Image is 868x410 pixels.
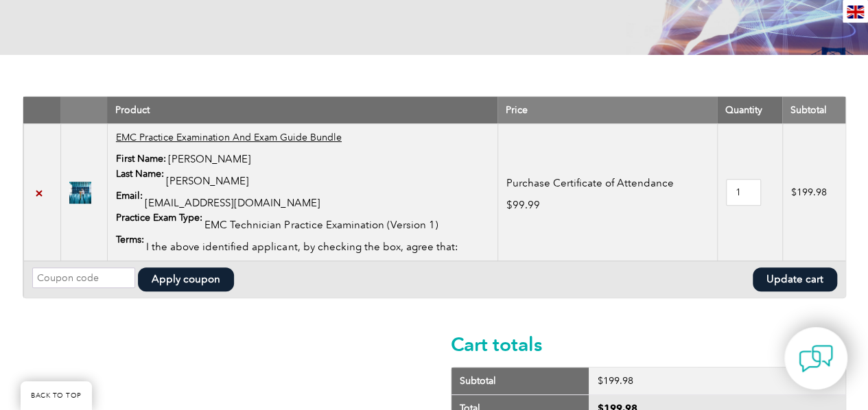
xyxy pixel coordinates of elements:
[847,5,864,19] img: en
[116,210,202,225] dt: Practice Exam Type:
[107,97,497,123] th: Product
[451,333,846,355] h2: Cart totals
[116,173,489,189] p: [PERSON_NAME]
[597,375,633,387] bdi: 199.98
[32,185,47,200] a: Remove EMC Practice Examination And Exam Guide Bundle from cart
[782,97,845,123] th: Subtotal
[116,239,489,254] p: I the above identified applicant, by checking the box, agree that:
[69,182,91,204] img: EMC Practice Examination And Exam Guide Bundle
[497,97,717,123] th: Price
[138,267,234,291] button: Apply coupon
[116,189,143,203] dt: Email:
[116,132,342,143] a: EMC Practice Examination And Exam Guide Bundle
[726,179,761,206] input: Product quantity
[506,176,709,191] p: Purchase Certificate of Attendance
[506,199,540,211] bdi: 99.99
[116,152,166,166] dt: First Name:
[506,199,513,211] span: $
[116,195,489,210] p: [EMAIL_ADDRESS][DOMAIN_NAME]
[791,186,827,198] bdi: 199.98
[717,97,782,123] th: Quantity
[597,375,602,387] span: $
[116,217,489,232] p: EMC Technician Practice Examination (Version 1)
[21,381,92,410] a: BACK TO TOP
[32,267,135,288] input: Coupon code
[799,341,833,376] img: contact-chat.png
[116,152,489,167] p: [PERSON_NAME]
[753,267,837,291] button: Update cart
[451,367,589,394] th: Subtotal
[791,186,797,198] span: $
[116,232,144,247] dt: Terms:
[116,167,164,181] dt: Last Name:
